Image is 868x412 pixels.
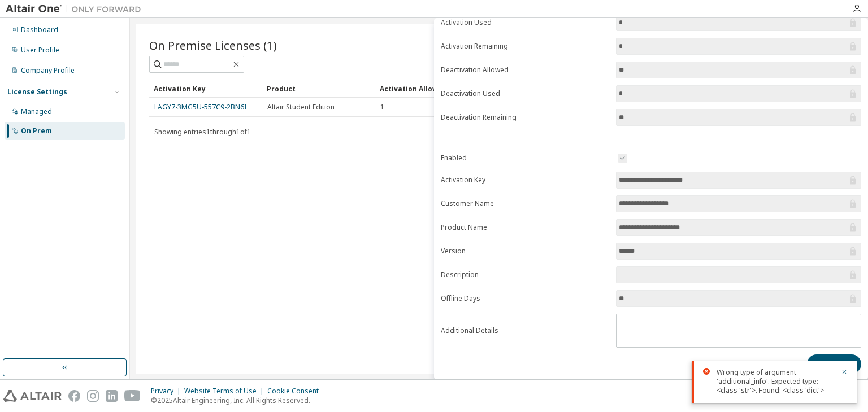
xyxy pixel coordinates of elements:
label: Deactivation Allowed [441,65,609,74]
div: Website Terms of Use [184,387,267,396]
span: Showing entries 1 through 1 of 1 [154,127,251,137]
label: Version [441,247,609,256]
span: 1 [380,103,384,112]
div: Managed [21,107,52,116]
label: Additional Details [441,326,609,335]
img: Altair One [6,3,147,15]
a: LAGY7-3MG5U-557C9-2BN6I [154,102,246,112]
img: altair_logo.svg [3,390,62,402]
label: Activation Remaining [441,42,609,51]
img: facebook.svg [68,390,80,402]
label: Activation Key [441,176,609,185]
div: Wrong type of argument 'additional_info'. Expected type: <class 'str'>. Found: <class 'dict'> [717,368,834,395]
label: Offline Days [441,294,609,303]
div: Privacy [151,387,184,396]
div: Activation Allowed [380,80,484,98]
label: Enabled [441,154,609,163]
label: Deactivation Used [441,89,609,98]
img: instagram.svg [87,390,99,402]
div: Product [267,80,371,98]
div: Activation Key [154,80,258,98]
p: © 2025 Altair Engineering, Inc. All Rights Reserved. [151,396,325,405]
div: Company Profile [21,66,75,75]
div: User Profile [21,46,59,55]
div: On Prem [21,126,52,135]
label: Product Name [441,223,609,232]
button: Update [807,354,861,374]
label: Deactivation Remaining [441,113,609,122]
label: Description [441,270,609,279]
label: Activation Used [441,18,609,27]
span: Altair Student Edition [267,103,335,112]
div: License Settings [7,87,67,97]
img: linkedin.svg [106,390,118,402]
div: Cookie Consent [267,387,325,396]
img: youtube.svg [124,390,141,402]
div: Dashboard [21,25,58,34]
label: Customer Name [441,199,609,208]
span: On Premise Licenses (1) [149,37,277,53]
